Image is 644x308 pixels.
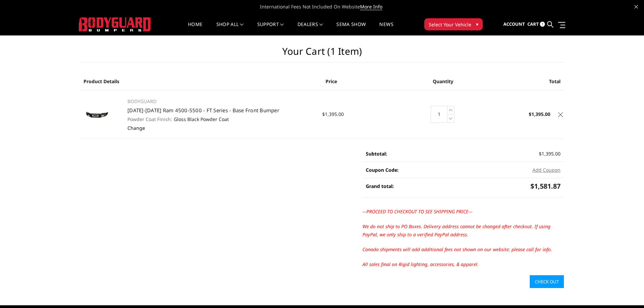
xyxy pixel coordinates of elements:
[362,208,564,216] p: ---PROCEED TO CHECKOUT TO SEE SHIPPING PRICE---
[530,182,560,191] span: $1,581.87
[366,150,387,157] strong: Subtotal:
[80,46,564,63] h1: Your Cart (1 item)
[503,15,525,33] a: Account
[127,107,279,114] a: [DATE]-[DATE] Ram 4500-5500 - FT Series - Base Front Bumper
[362,222,564,239] p: We do not ship to PO Boxes. Delivery address cannot be changed after checkout. If using PayPal, w...
[366,167,399,173] strong: Coupon Code:
[297,22,323,35] a: Dealers
[80,106,114,122] img: 2019-2025 Ram 4500-5500 - FT Series - Base Front Bumper
[403,73,483,90] th: Quantity
[360,3,382,10] a: More Info
[529,111,550,117] strong: $1,395.00
[362,245,564,254] p: Canada shipments will add additional fees not shown on our website; please call for info.
[379,22,393,35] a: News
[127,97,315,105] p: BODYGUARD
[127,125,145,131] a: Change
[362,260,564,268] p: All sales final on Rigid lighting, accessories, & apparel.
[80,73,322,90] th: Product Details
[539,150,560,157] span: $1,395.00
[127,116,315,123] dd: Gloss Black Powder Coat
[476,21,478,28] span: ▾
[483,73,564,90] th: Total
[366,183,394,189] strong: Grand total:
[188,22,202,35] a: Home
[503,21,525,27] span: Account
[530,275,564,288] a: Check out
[532,166,560,173] button: Add Coupon
[336,22,366,35] a: SEMA Show
[527,21,539,27] span: Cart
[322,111,344,117] span: $1,395.00
[216,22,244,35] a: shop all
[79,17,151,31] img: BODYGUARD BUMPERS
[127,116,172,123] dt: Powder Coat Finish:
[527,15,545,33] a: Cart 1
[424,18,483,30] button: Select Your Vehicle
[257,22,284,35] a: Support
[540,22,545,27] span: 1
[429,21,471,28] span: Select Your Vehicle
[322,73,403,90] th: Price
